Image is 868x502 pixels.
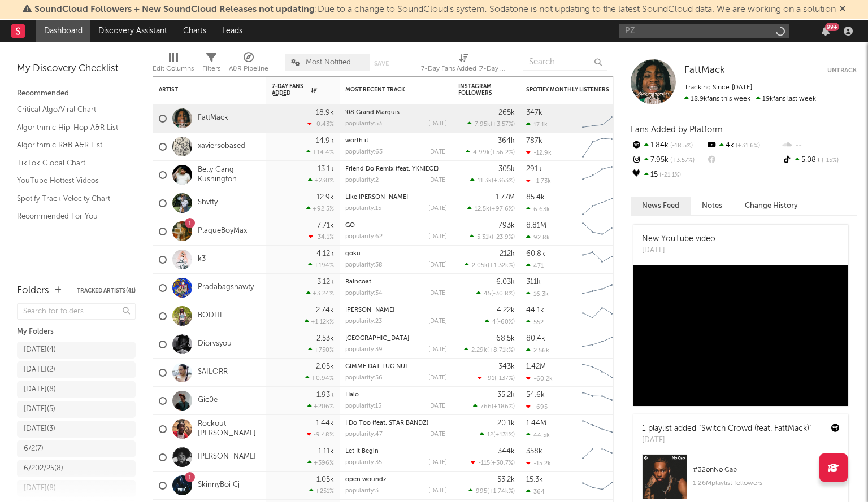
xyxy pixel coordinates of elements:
a: Critical Algo/Viral Chart [17,103,124,116]
div: 364k [498,137,515,145]
div: 787k [526,137,542,145]
a: BODHI [198,311,222,321]
div: Like Mike [345,194,447,200]
div: +3.24 % [306,290,334,297]
div: 343k [498,363,515,370]
a: PlaqueBoyMax [198,226,247,236]
span: 45 [484,291,491,297]
div: +251 % [309,487,334,495]
svg: Chart title [577,246,628,274]
div: popularity: 38 [345,262,383,268]
a: '08 Grand Marquis [345,110,400,116]
span: 766 [480,404,492,410]
div: [DATE] [428,206,447,212]
div: 18.9k [316,109,334,116]
div: [DATE] [428,177,447,184]
div: Filters [202,48,220,81]
div: 6/202/25 ( 8 ) [24,462,63,475]
div: 1.44M [526,420,546,427]
div: Edit Columns [153,62,194,76]
svg: Chart title [577,472,628,500]
div: 80.4k [526,335,545,342]
a: Pradabagshawty [198,283,254,293]
div: popularity: 63 [345,149,383,155]
div: 1.84k [631,138,706,153]
a: Dashboard [36,20,90,42]
input: Search for artists [619,24,789,38]
div: -9.48 % [307,431,334,438]
a: [DATE](5) [17,401,136,418]
div: ( ) [470,177,515,184]
a: Let It Begin [345,448,379,455]
span: +186 % [493,404,513,410]
div: Ophelia [345,307,447,313]
div: 1.77M [496,194,515,201]
span: 995 [476,488,487,495]
div: 35.2k [497,391,515,399]
div: [DATE] ( 4 ) [24,343,56,357]
div: 3.12k [317,278,334,286]
div: 60.8k [526,250,545,257]
div: -15.2k [526,460,551,467]
div: -1.73k [526,177,551,185]
a: [PERSON_NAME] [345,307,394,313]
div: 1.05k [316,476,334,483]
div: I Do Too (feat. STAR BANDZ) [345,420,447,426]
div: 16.3k [526,290,549,298]
div: popularity: 34 [345,290,383,296]
div: 53.2k [497,476,515,483]
div: popularity: 47 [345,431,383,438]
span: +31.6 % [734,143,760,149]
div: 7-Day Fans Added (7-Day Fans Added) [421,62,506,76]
button: Notes [691,197,734,215]
a: xaviersobased [198,142,245,151]
svg: Chart title [577,133,628,161]
a: Friend Do Remix (feat. YKNIECE) [345,166,439,172]
div: My Folders [17,325,136,339]
button: Untrack [827,65,857,76]
span: -15 % [820,158,839,164]
div: [DATE] [428,121,447,127]
span: -30.8 % [493,291,513,297]
div: My Discovery Checklist [17,62,136,76]
div: ( ) [480,431,515,438]
svg: Chart title [577,359,628,387]
svg: Chart title [577,189,628,217]
div: [DATE] ( 2 ) [24,363,55,377]
div: 1.42M [526,363,546,370]
span: Most Notified [306,59,351,66]
div: GO [345,222,447,229]
div: +194 % [308,261,334,269]
button: 99+ [822,27,830,36]
div: 305k [498,165,515,173]
svg: Chart title [577,104,628,133]
div: 20.1k [497,420,515,427]
div: 7.71k [317,222,334,229]
div: 44.5k [526,431,550,439]
div: 1.44k [316,420,334,427]
span: Tracking Since: [DATE] [684,84,752,91]
div: 12.9k [316,194,334,201]
div: ( ) [465,261,515,269]
div: [DATE] ( 5 ) [24,403,55,416]
div: ( ) [473,403,515,410]
div: -- [782,138,857,153]
div: 347k [526,109,542,116]
div: Recommended [17,87,136,101]
div: 7-Day Fans Added (7-Day Fans Added) [421,48,506,81]
div: [DATE] ( 8 ) [24,482,56,495]
div: Friend Do Remix (feat. YKNIECE) [345,166,447,172]
div: [DATE] ( 8 ) [24,383,56,396]
span: -137 % [496,376,513,382]
div: [DATE] [428,318,447,325]
a: k3 [198,255,206,264]
div: 4.12k [316,250,334,257]
input: Search... [523,54,607,71]
div: 17.1k [526,121,548,128]
span: 2.29k [471,347,487,353]
div: ( ) [466,149,515,156]
div: [DATE] [642,435,811,446]
a: [DATE](3) [17,421,136,438]
svg: Chart title [577,302,628,330]
div: -0.43 % [307,120,334,128]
